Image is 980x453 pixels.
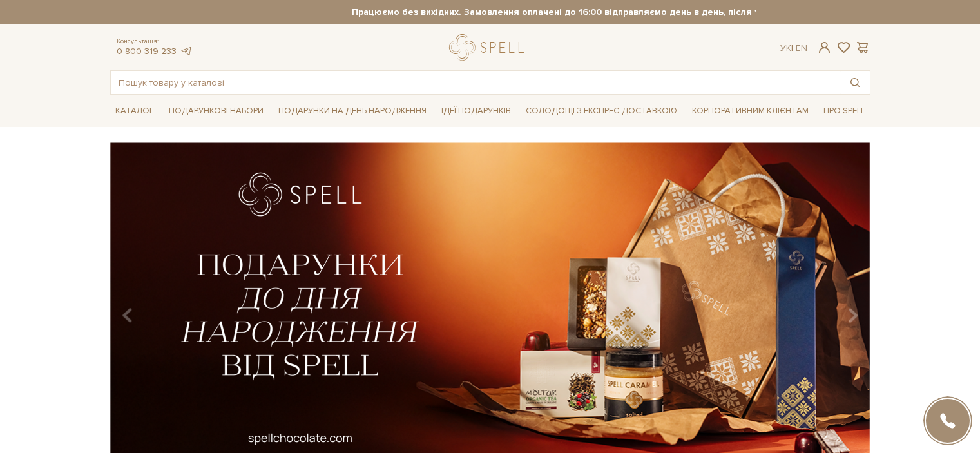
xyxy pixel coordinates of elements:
[273,101,432,121] span: Подарунки на День народження
[110,101,159,121] span: Каталог
[818,101,870,121] span: Про Spell
[180,46,193,57] a: telegram
[111,71,840,94] input: Пошук товару у каталозі
[687,100,814,122] a: Корпоративним клієнтам
[521,100,682,122] a: Солодощі з експрес-доставкою
[796,43,807,53] a: En
[117,37,193,46] span: Консультація:
[780,43,807,54] div: Ук
[791,43,793,53] span: |
[164,101,269,121] span: Подарункові набори
[840,71,870,94] button: Пошук товару у каталозі
[436,101,516,121] span: Ідеї подарунків
[117,46,177,57] a: 0 800 319 233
